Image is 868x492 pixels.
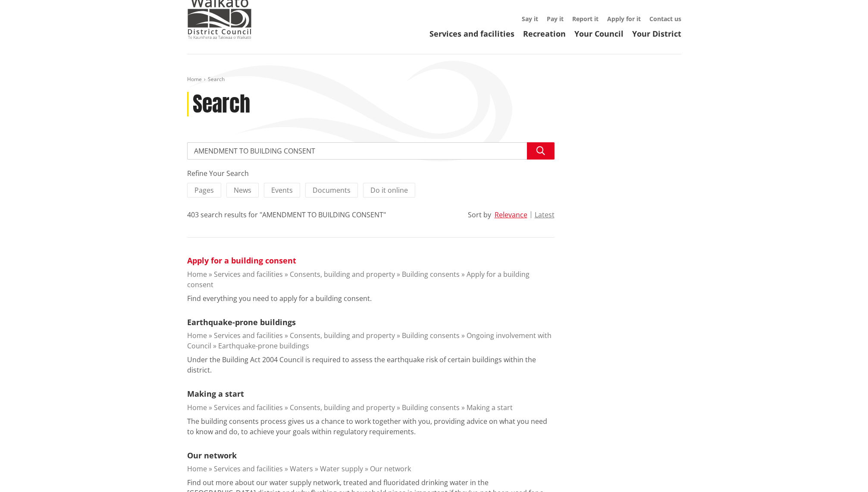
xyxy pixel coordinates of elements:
[523,28,566,39] a: Recreation
[214,270,283,279] a: Services and facilities
[290,270,395,279] a: Consents, building and property
[208,75,225,83] span: Search
[467,403,513,412] a: Making a start
[370,464,411,473] a: Our network
[187,450,237,461] a: Our network
[649,15,681,23] a: Contact us
[320,464,363,473] a: Water supply
[402,403,460,412] a: Building consents
[632,28,681,39] a: Your District
[194,185,214,195] span: Pages
[187,210,386,220] div: 403 search results for "AMENDMENT TO BUILDING CONSENT"
[187,75,202,83] a: Home
[187,270,530,289] a: Apply for a building consent
[214,464,283,473] a: Services and facilities
[607,15,641,23] a: Apply for it
[290,403,395,412] a: Consents, building and property
[187,416,555,437] p: The building consents process gives us a chance to work together with you, providing advice on wh...
[187,270,207,279] a: Home
[290,331,395,340] a: Consents, building and property
[187,76,681,83] nav: breadcrumb
[187,293,372,304] p: Find everything you need to apply for a building consent.
[187,331,207,340] a: Home
[187,255,296,266] a: Apply for a building consent
[187,168,555,179] div: Refine Your Search
[187,403,207,412] a: Home
[495,211,527,219] button: Relevance
[522,15,538,23] a: Say it
[187,317,296,327] a: Earthquake-prone buildings
[313,185,351,195] span: Documents
[828,456,859,487] iframe: Messenger Launcher
[187,389,244,399] a: Making a start
[187,464,207,473] a: Home
[402,270,460,279] a: Building consents
[214,331,283,340] a: Services and facilities
[572,15,599,23] a: Report it
[547,15,564,23] a: Pay it
[402,331,460,340] a: Building consents
[535,211,555,219] button: Latest
[290,464,313,473] a: Waters
[429,28,514,39] a: Services and facilities
[234,185,251,195] span: News
[187,354,555,375] p: Under the Building Act 2004 Council is required to assess the earthquake risk of certain building...
[468,210,491,220] div: Sort by
[214,403,283,412] a: Services and facilities
[218,341,309,351] a: Earthquake-prone buildings
[370,185,408,195] span: Do it online
[193,92,250,117] h1: Search
[574,28,624,39] a: Your Council
[271,185,293,195] span: Events
[187,142,555,160] input: Search input
[187,331,552,351] a: Ongoing involvement with Council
